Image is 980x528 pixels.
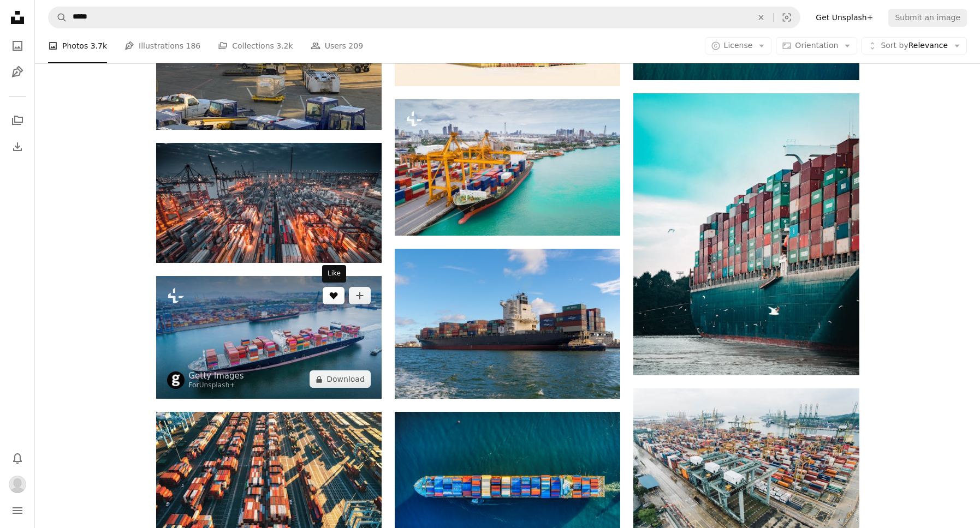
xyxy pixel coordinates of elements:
[7,473,28,495] button: Profile
[795,41,838,50] span: Orientation
[199,381,235,389] a: Unsplash+
[7,61,28,83] a: Illustrations
[7,500,28,521] button: Menu
[48,7,800,28] form: Find visuals sitewide
[862,37,967,55] button: Sort byRelevance
[124,28,200,63] a: Illustrations 186
[749,7,773,28] button: Clear
[156,276,382,399] img: Aerial top view containers ship cargo business commercial trade logistic and transportation of in...
[310,370,371,388] button: Download
[888,9,967,26] button: Submit an image
[395,319,620,328] a: black cargo ship on sea under blue sky during daytime
[633,229,859,239] a: a large cargo ship loaded with lots of containers
[189,370,244,381] a: Getty Images
[881,41,908,50] span: Sort by
[156,143,382,263] img: city with high rise buildings during night time
[49,7,67,28] button: Search Unsplash
[881,40,948,51] span: Relevance
[7,35,28,57] a: Photos
[322,265,346,283] div: Like
[7,110,28,131] a: Collections
[774,7,800,28] button: Visual search
[633,458,859,468] a: intermodal containers on dock
[323,287,345,304] button: Like
[395,162,620,172] a: Container ship from sea port working for delivery containers shipment. Suitable use for transport...
[705,37,772,55] button: License
[395,99,620,236] img: Container ship from sea port working for delivery containers shipment. Suitable use for transport...
[9,476,26,493] img: Avatar of user Mark Mote
[218,28,293,63] a: Collections 3.2k
[7,136,28,158] a: Download History
[189,381,244,390] div: For
[395,249,620,399] img: black cargo ship on sea under blue sky during daytime
[633,93,859,375] img: a large cargo ship loaded with lots of containers
[724,41,753,50] span: License
[311,28,363,63] a: Users 209
[167,371,185,389] img: Go to Getty Images's profile
[156,483,382,493] a: aerial view of city buildings during daytime
[186,40,201,52] span: 186
[276,40,293,52] span: 3.2k
[7,7,28,31] a: Home — Unsplash
[348,40,363,52] span: 209
[349,287,371,304] button: Add to Collection
[395,482,620,491] a: aerial view of boat on water
[156,332,382,342] a: Aerial top view containers ship cargo business commercial trade logistic and transportation of in...
[776,37,857,55] button: Orientation
[7,447,28,469] button: Notifications
[156,197,382,207] a: city with high rise buildings during night time
[809,9,880,26] a: Get Unsplash+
